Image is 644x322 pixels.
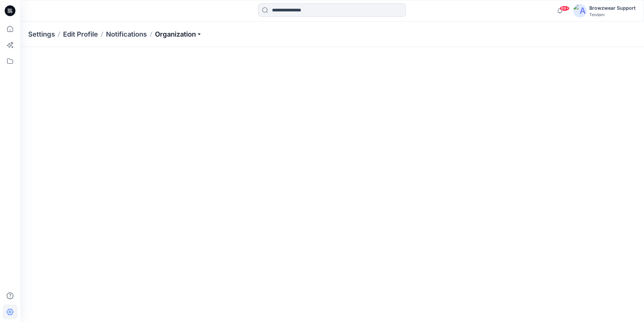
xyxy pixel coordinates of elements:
img: avatar [573,4,587,17]
p: Settings [28,30,55,39]
span: 99+ [559,6,570,11]
div: Tendam [589,12,636,17]
a: Edit Profile [63,30,98,39]
a: Notifications [106,30,147,39]
div: Browzwear Support [589,4,636,12]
